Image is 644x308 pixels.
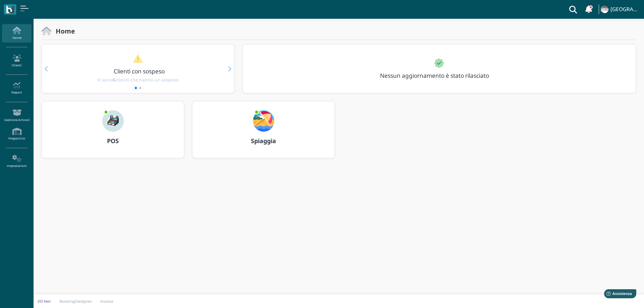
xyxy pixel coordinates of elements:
a: Clienti [2,52,31,70]
h3: Clienti con sospeso [56,68,222,74]
img: ... [253,110,274,132]
h2: Home [51,27,75,35]
div: 1 / 1 [243,45,636,93]
span: Assistenza [20,5,44,10]
img: logo [6,6,14,13]
span: Vi sono clienti che hanno un sospeso [97,77,179,83]
img: ... [102,110,124,132]
b: 6 [113,77,115,82]
a: ... [GEOGRAPHIC_DATA] [600,1,640,17]
iframe: Help widget launcher [596,287,638,302]
a: Report [2,79,31,98]
div: 1 / 2 [42,45,234,93]
a: Gestione Articoli [2,106,31,125]
div: Next slide [228,66,231,71]
img: ... [601,6,608,13]
h4: [GEOGRAPHIC_DATA] [610,7,640,12]
b: Spiaggia [251,137,276,145]
a: ... Spiaggia [192,101,335,166]
b: POS [107,137,119,145]
a: Impostazioni [2,152,31,171]
a: Magazzino [2,125,31,143]
a: Clienti con sospeso Vi sono6clienti che hanno un sospeso [55,54,221,83]
a: Home [2,24,31,43]
a: ... POS [42,101,184,166]
h3: Nessun aggiornamento è stato rilasciato [376,72,504,79]
div: Previous slide [45,66,48,71]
